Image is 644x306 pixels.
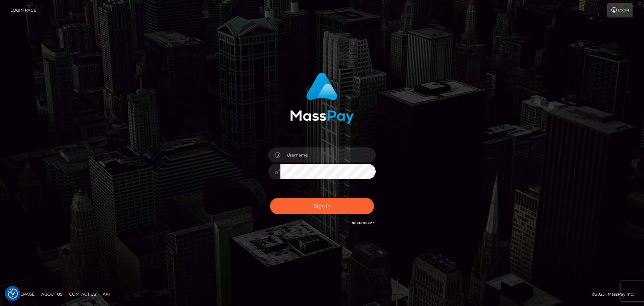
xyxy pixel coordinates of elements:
[290,73,354,124] img: MassPay Login
[270,198,374,214] button: Sign in
[8,289,18,299] img: Revisit consent button
[100,289,113,299] a: API
[66,289,99,299] a: Contact Us
[7,289,37,299] a: Homepage
[280,147,376,163] input: Username...
[607,3,633,17] a: Login
[352,221,374,225] a: Need Help?
[10,3,36,17] a: Login Page
[39,289,65,299] a: About Us
[592,291,639,298] div: © 2025 , MassPay Inc.
[8,289,18,299] button: Consent Preferences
